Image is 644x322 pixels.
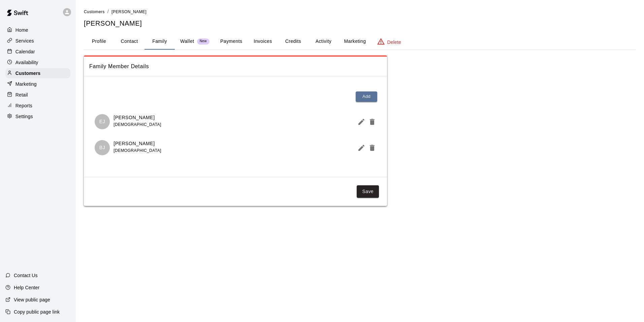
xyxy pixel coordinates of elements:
[15,113,33,120] p: Settings
[84,8,636,16] nav: breadcrumb
[14,272,38,279] p: Contact Us
[99,144,105,151] p: BJ
[15,48,35,55] p: Calendar
[5,25,70,35] a: Home
[14,296,50,303] p: View public page
[111,9,147,14] span: [PERSON_NAME]
[387,39,401,46] p: Delete
[365,115,376,129] button: Delete
[84,19,636,28] h5: [PERSON_NAME]
[15,37,34,44] p: Services
[84,9,105,14] span: Customers
[84,33,636,50] div: basic tabs example
[308,33,339,50] button: Activity
[84,33,114,50] button: Profile
[144,33,175,50] button: Family
[5,79,70,89] a: Marketing
[89,62,382,71] span: Family Member Details
[5,90,70,100] a: Retail
[5,36,70,46] a: Services
[15,102,32,109] p: Reports
[197,39,210,44] span: New
[84,9,105,14] a: Customers
[114,148,161,153] span: [DEMOGRAPHIC_DATA]
[107,8,109,15] li: /
[114,140,161,147] p: [PERSON_NAME]
[15,27,28,33] p: Home
[355,115,365,129] button: Edit Member
[5,47,70,57] a: Calendar
[114,33,144,50] button: Contact
[15,70,40,77] p: Customers
[95,140,110,155] div: Blake Jones
[355,141,365,155] button: Edit Member
[180,38,194,45] p: Wallet
[114,114,161,121] p: [PERSON_NAME]
[5,68,70,78] a: Customers
[95,114,110,129] div: Elijah Jones
[99,118,105,125] p: EJ
[114,122,161,127] span: [DEMOGRAPHIC_DATA]
[356,91,377,102] button: Add
[5,57,70,68] a: Availability
[215,33,248,50] button: Payments
[5,111,70,122] a: Settings
[278,33,308,50] button: Credits
[5,101,70,111] a: Reports
[365,141,376,155] button: Delete
[14,308,60,315] p: Copy public page link
[14,284,39,291] p: Help Center
[15,81,37,87] p: Marketing
[357,185,379,198] button: Save
[15,91,28,98] p: Retail
[339,33,371,50] button: Marketing
[248,33,278,50] button: Invoices
[15,59,38,66] p: Availability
